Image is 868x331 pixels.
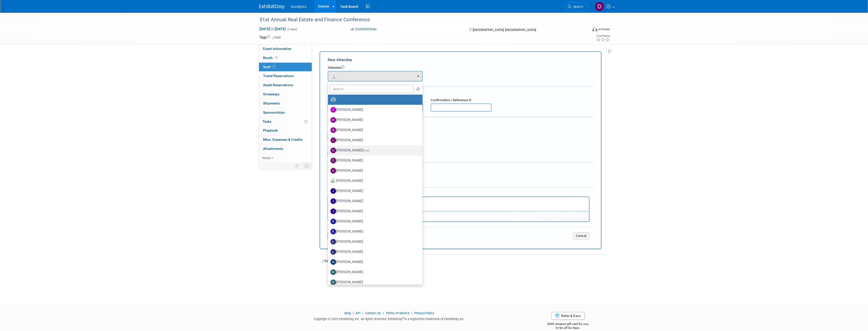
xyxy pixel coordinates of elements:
[272,36,281,39] a: Edit
[258,15,580,24] div: 51st Annual Real Estate and Finance Conference
[330,269,336,275] img: R.jpg
[328,191,589,196] div: Notes
[414,311,434,315] a: Privacy Policy
[328,90,593,95] div: Registration / Ticket Info (optional)
[365,311,381,315] a: Contact Us
[270,27,275,31] span: to
[259,54,312,62] a: Booth
[473,28,536,32] span: [GEOGRAPHIC_DATA], [GEOGRAPHIC_DATA]
[272,65,276,69] span: 1
[330,158,336,163] img: D.jpg
[330,198,336,204] img: J.jpg
[330,156,417,165] label: [PERSON_NAME]
[259,44,312,53] a: Event Information
[330,217,417,225] label: [PERSON_NAME]
[330,229,336,234] img: K.jpg
[356,311,360,315] a: API
[352,311,355,315] span: |
[527,319,609,330] div: $500 Amazon gift card for you,
[328,197,589,211] iframe: Rich Text Area
[330,207,417,215] label: [PERSON_NAME]
[259,4,285,9] img: ExhibitDay
[330,239,336,245] img: L.jpg
[344,311,351,315] a: Blog
[592,27,597,31] img: Format-Inperson.png
[328,121,593,126] div: Cost:
[330,249,336,255] img: L.jpg
[259,135,312,144] a: Misc. Expenses & Credits
[527,326,609,330] div: $150 off for them.
[330,258,417,266] label: [PERSON_NAME]
[363,149,369,152] span: (me)
[571,5,583,9] span: Search
[330,117,336,123] img: B.jpg
[330,116,417,124] label: [PERSON_NAME]
[330,126,417,134] label: [PERSON_NAME]
[558,26,610,34] div: Event Format
[598,27,610,31] div: In-Person
[287,28,297,31] span: (2 days)
[301,163,312,169] td: Toggle Event Tabs
[328,166,593,171] div: Misc. Attachments & Notes
[263,119,271,124] span: Tasks
[263,65,276,69] span: Staff
[328,57,593,63] div: New Attendee
[330,219,336,224] img: K.jpg
[263,56,279,60] span: Booth
[551,312,585,320] a: Refer & Earn
[263,101,280,105] span: Shipments
[330,107,336,113] img: A.jpg
[263,110,285,114] span: Sponsorships
[263,147,283,151] span: Attachments
[259,126,312,135] a: Playbook
[330,278,417,286] label: [PERSON_NAME]
[344,265,603,269] div: Speaker
[259,117,312,126] a: Tasks
[259,108,312,117] a: Sponsorships
[263,74,294,78] span: Travel Reservations
[330,188,336,194] img: J.jpg
[259,35,281,40] td: Tags
[330,127,336,133] img: B.jpg
[259,144,312,153] a: Attachments
[361,311,364,315] span: |
[330,177,417,185] label: [PERSON_NAME]
[431,98,491,103] div: Confirmation / Reference #:
[259,63,312,72] a: Staff1
[263,137,303,142] span: Misc. Expenses & Credits
[293,163,302,169] td: Personalize Event Tab Strip
[328,65,593,70] div: Attendee
[263,47,291,51] span: Event Information
[330,168,336,173] img: D.jpg
[330,148,336,153] img: D.jpg
[263,128,278,132] span: Playbook
[330,268,417,276] label: [PERSON_NAME]
[259,27,286,31] span: [DATE] [DATE]
[330,208,336,214] img: J.jpg
[382,311,385,315] span: |
[259,90,312,99] a: Giveaways
[349,27,379,32] button: Committed
[322,259,330,263] a: Edit
[274,56,279,60] span: Booth not reserved yet
[330,228,417,236] label: [PERSON_NAME]
[330,137,336,143] img: C.jpg
[259,316,520,321] div: Copyright © 2025 ExhibitDay, Inc. All rights reserved. ExhibitDay is a registered trademark of Ex...
[344,259,603,264] div: [PERSON_NAME]
[330,197,417,205] label: [PERSON_NAME]
[259,153,312,162] a: more
[402,317,404,319] sup: ®
[330,280,336,285] img: R.jpg
[330,187,417,195] label: [PERSON_NAME]
[291,5,307,9] span: Aunalytics
[330,167,417,175] label: [PERSON_NAME]
[263,83,293,87] span: Asset Reservations
[386,311,410,315] a: Terms of Service
[565,2,588,11] a: Search
[410,311,414,315] span: |
[263,92,280,96] span: Giveaways
[330,248,417,256] label: [PERSON_NAME]
[259,72,312,80] a: Travel Reservations
[262,156,270,160] span: more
